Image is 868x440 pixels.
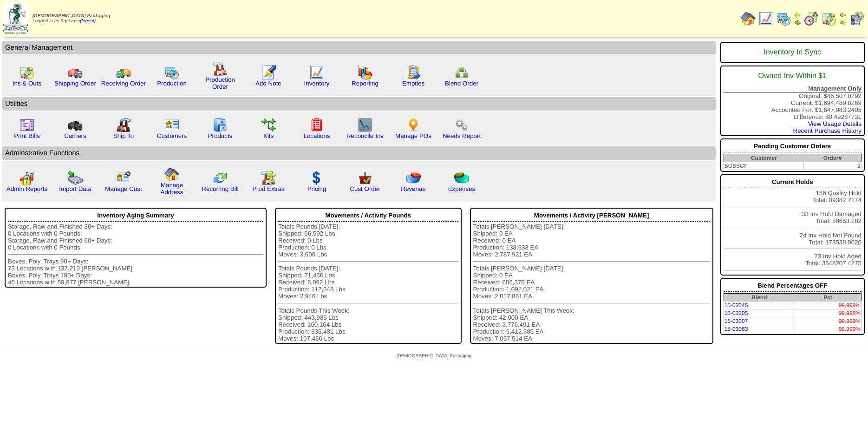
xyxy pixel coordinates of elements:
[795,302,861,309] td: 99.999%
[808,120,861,127] a: View Usage Details
[263,132,274,139] a: Kits
[20,118,34,132] img: invoice2.gif
[741,11,756,26] img: home.gif
[724,44,861,61] div: Inventory In Sync
[14,132,40,139] a: Print Bills
[350,185,380,192] a: Cust Order
[724,162,804,170] td: BOBSGF
[473,223,710,342] div: Totals [PERSON_NAME] [DATE]: Shipped: 0 EA Received: 0 EA Production: 138,538 EA Moves: 2,787,921...
[401,185,425,192] a: Revenue
[402,80,424,87] a: Empties
[352,80,379,87] a: Reporting
[113,132,134,139] a: Ship To
[164,65,179,80] img: calendarprod.gif
[13,80,41,87] a: Ins & Outs
[161,182,183,196] a: Manage Address
[255,80,281,87] a: Add Note
[454,118,469,132] img: workflow.png
[7,185,47,192] a: Admin Reports
[724,140,861,152] div: Pending Customer Orders
[115,171,132,185] img: managecust.png
[164,167,179,182] img: home.gif
[80,19,96,24] a: (logout)
[822,11,836,26] img: calendarinout.gif
[794,11,801,19] img: arrowleft.gif
[59,185,91,192] a: Import Data
[473,210,710,222] div: Movements / Activity [PERSON_NAME]
[2,146,716,160] td: Adminstrative Functions
[33,13,110,24] span: Logged in as Sgervase
[208,132,233,139] a: Products
[278,210,458,222] div: Movements / Activity Pounds
[261,65,276,80] img: orders.gif
[758,11,773,26] img: line_graph.gif
[839,11,847,19] img: arrowleft.gif
[157,80,187,87] a: Production
[724,326,748,332] a: 15-03083
[68,171,83,185] img: import.gif
[724,310,748,316] a: 15-03205
[839,19,847,26] img: arrowright.gif
[720,174,865,276] div: 156 Quality Hold Total: 89382.7174 33 Inv Hold Damaged Total: 58653.282 24 Inv Hold Not Found Tot...
[795,317,861,325] td: 99.999%
[116,118,131,132] img: factory2.gif
[261,171,276,185] img: prodextras.gif
[724,67,861,85] div: Owned Inv Within $1
[33,13,110,19] span: [DEMOGRAPHIC_DATA] Packaging
[795,309,861,317] td: 99.998%
[101,80,146,87] a: Receiving Order
[406,118,421,132] img: po.png
[2,97,716,111] td: Utilities
[397,354,471,359] span: [DEMOGRAPHIC_DATA] Packaging
[358,118,372,132] img: line_graph2.gif
[304,80,330,87] a: Inventory
[804,154,861,162] th: Order#
[724,176,861,188] div: Current Holds
[213,118,228,132] img: cabinet.gif
[213,171,228,185] img: reconcile.gif
[54,80,96,87] a: Shipping Order
[3,3,28,34] img: zoroco-logo-small.webp
[261,118,276,132] img: workflow.gif
[724,154,804,162] th: Customer
[64,132,86,139] a: Carriers
[157,132,187,139] a: Customers
[448,185,476,192] a: Expenses
[795,325,861,333] td: 99.999%
[164,118,179,132] img: customers.gif
[278,223,458,342] div: Totals Pounds [DATE]: Shipped: 66,592 Lbs Received: 0 Lbs Production: 0 Lbs Moves: 3,600 Lbs Tota...
[849,11,864,26] img: calendarcustomer.gif
[795,294,861,302] th: Pct
[793,127,861,134] a: Recent Purchase History
[406,65,421,80] img: workorder.gif
[804,162,861,170] td: 2
[252,185,285,192] a: Prod Extras
[406,171,421,185] img: pie_chart.png
[358,171,372,185] img: cust_order.png
[443,132,481,139] a: Needs Report
[20,171,34,185] img: graph2.png
[20,65,34,80] img: calendarinout.gif
[68,65,83,80] img: truck.gif
[105,185,142,192] a: Manage Cust
[445,80,478,87] a: Blend Order
[724,280,861,292] div: Blend Percentages OFF
[395,132,431,139] a: Manage POs
[454,65,469,80] img: network.png
[213,61,228,76] img: factory.gif
[776,11,791,26] img: calendarprod.gif
[202,185,238,192] a: Recurring Bill
[307,185,326,192] a: Pricing
[8,223,263,286] div: Storage, Raw and Finished 30+ Days: 0 Locations with 0 Pounds Storage, Raw and Finished 60+ Days:...
[724,318,748,324] a: 15-03007
[205,76,235,90] a: Production Order
[2,41,716,54] td: General Management
[8,210,263,222] div: Inventory Aging Summary
[804,11,819,26] img: calendarblend.gif
[346,132,384,139] a: Reconcile Inv
[720,66,865,136] div: Original: $46,507.0792 Current: $1,694,489.8269 Accounted For: $1,647,983.2405 Difference: $0.492...
[116,65,131,80] img: truck2.gif
[358,65,372,80] img: graph.gif
[309,118,324,132] img: locations.gif
[724,302,748,309] a: 15-03045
